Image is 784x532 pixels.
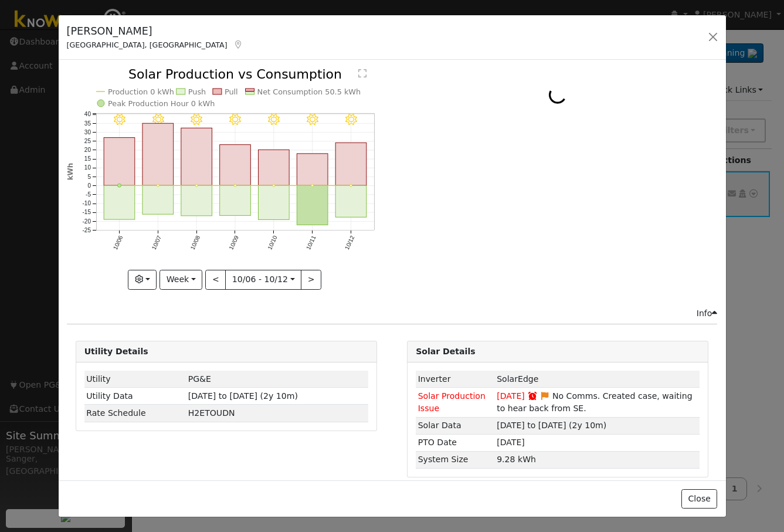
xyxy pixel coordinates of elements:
[82,218,91,225] text: -20
[219,186,250,216] rect: onclick=""
[108,99,215,108] text: Peak Production Hour 0 kWh
[497,421,606,430] span: [DATE] to [DATE] (2y 10m)
[345,114,357,126] i: 10/12 - Clear
[87,182,91,189] text: 0
[416,451,495,468] td: System Size
[219,145,250,186] rect: onclick=""
[108,87,174,96] text: Production 0 kWh
[234,185,236,187] circle: onclick=""
[225,87,238,96] text: Pull
[67,40,228,49] span: [GEOGRAPHIC_DATA], [GEOGRAPHIC_DATA]
[112,235,124,251] text: 10/06
[157,185,159,187] circle: onclick=""
[539,392,550,400] i: Edit Issue
[297,186,328,225] rect: onclick=""
[84,120,91,127] text: 35
[87,174,91,180] text: 5
[416,434,495,451] td: PTO Date
[84,138,91,144] text: 25
[344,235,356,251] text: 10/12
[84,156,91,162] text: 15
[257,87,361,96] text: Net Consumption 50.5 kWh
[84,165,91,171] text: 10
[84,371,186,388] td: Utility
[181,128,212,186] rect: onclick=""
[416,347,475,356] strong: Solar Details
[311,185,314,187] circle: onclick=""
[150,235,162,251] text: 10/07
[268,114,280,126] i: 10/10 - Clear
[188,374,211,384] span: ID: 910599, authorized: 01/01/20
[681,489,717,509] button: Close
[335,143,366,186] rect: onclick=""
[416,371,495,388] td: Inverter
[305,235,317,251] text: 10/11
[418,391,486,413] span: Solar Production Issue
[67,23,244,39] h5: [PERSON_NAME]
[142,124,174,186] rect: onclick=""
[335,186,366,218] rect: onclick=""
[258,186,289,220] rect: onclick=""
[258,150,289,186] rect: onclick=""
[152,114,164,126] i: 10/07 - Clear
[225,270,301,290] button: 10/06 - 10/12
[128,67,342,82] text: Solar Production vs Consumption
[82,201,91,207] text: -10
[497,391,525,401] span: [DATE]
[301,270,321,290] button: >
[307,114,318,126] i: 10/11 - Clear
[104,186,135,220] rect: onclick=""
[181,186,212,216] rect: onclick=""
[142,186,174,215] rect: onclick=""
[266,235,279,251] text: 10/10
[159,270,202,290] button: Week
[117,184,121,188] circle: onclick=""
[497,391,692,413] span: No Comms. Created case, waiting to hear back from SE.
[188,408,235,418] span: P
[188,391,298,401] span: [DATE] to [DATE] (2y 10m)
[497,438,525,447] span: [DATE]
[416,417,495,434] td: Solar Data
[358,69,366,78] text: 
[84,129,91,135] text: 30
[188,87,206,96] text: Push
[497,455,536,464] span: 9.28 kWh
[527,391,538,401] a: Snooze expired 01/17/2025
[84,347,148,356] strong: Utility Details
[191,114,202,126] i: 10/08 - Clear
[297,154,328,185] rect: onclick=""
[205,270,226,290] button: <
[113,114,125,126] i: 10/06 - Clear
[228,235,240,251] text: 10/09
[84,405,186,422] td: Rate Schedule
[84,147,91,154] text: 20
[189,235,201,251] text: 10/08
[349,185,352,187] circle: onclick=""
[82,227,91,233] text: -25
[229,114,241,126] i: 10/09 - Clear
[84,111,91,118] text: 40
[233,40,244,49] a: Map
[82,209,91,216] text: -15
[86,192,91,198] text: -5
[273,185,275,187] circle: onclick=""
[195,185,198,187] circle: onclick=""
[497,374,538,384] span: ID: 481778, authorized: 01/01/20
[84,388,186,405] td: Utility Data
[697,307,718,320] div: Info
[66,163,74,181] text: kWh
[104,138,135,186] rect: onclick=""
